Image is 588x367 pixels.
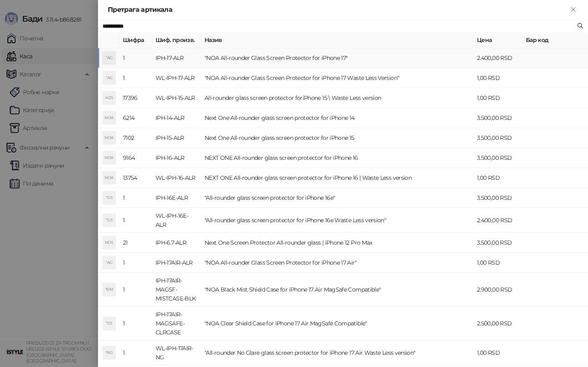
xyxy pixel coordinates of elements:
td: "NOA All-rounder Glass Screen Protector for iPhone 17 Waste Less Version" [201,68,474,88]
button: Close [568,5,578,15]
td: 3.500,00 RSD [474,233,523,253]
td: 1 [120,68,152,88]
td: WL-IPH-16-ALR [152,168,201,188]
div: Претрага артикала [108,5,568,15]
td: "NOA All-rounder Glass Screen Protector for iPhone 17 Air" [201,253,474,273]
td: 21 [120,233,152,253]
td: "NOA All-rounder Glass Screen Protector for iPhone 17" [201,48,474,68]
div: NOA [102,151,116,164]
td: 1 [120,307,152,340]
td: IPH-6.7-ALR [152,233,201,253]
td: "All-rounder glass screen protector for iPhone 16e" [201,188,474,208]
td: Next One All-rounder glass screen protector for iPhone 14 [201,108,474,128]
td: 17396 [120,88,152,108]
td: 13754 [120,168,152,188]
td: All-rounder glass screen protector foriPhone 15 \ Waste Less version [201,88,474,108]
td: NEXT ONE All-rounder glass screen protector for iPhone 16 [201,148,474,168]
td: IPH-17AIR-MAGSAFE-CLRCASE [152,307,201,340]
td: 1 [120,340,152,365]
td: Next One All-rounder glass screen protector for iPhone 15 [201,128,474,148]
td: 1,00 RSD [474,168,523,188]
td: 1,00 RSD [474,253,523,273]
div: NOA [102,131,116,144]
div: "AG [102,71,116,84]
td: "NOA Black Mist Shield Case for iPhone 17 Air MagSafe Compatible" [201,273,474,307]
td: 1,00 RSD [474,88,523,108]
div: "NG [102,346,116,359]
td: WL-IPH-15-ALR [152,88,201,108]
div: "AG [102,256,116,269]
td: 7102 [120,128,152,148]
td: 1 [120,253,152,273]
div: "CS [102,317,116,330]
td: 2.400,00 RSD [474,48,523,68]
div: NOA [102,171,116,184]
th: Шифра [120,32,152,48]
td: 3.500,00 RSD [474,128,523,148]
td: NEXT ONE All-rounder glass screen protector for iPhone 16 | Waste Less version [201,168,474,188]
td: 1 [120,208,152,233]
div: "GS [102,214,116,227]
td: IPH-16-ALR [152,148,201,168]
td: 2.400,00 RSD [474,208,523,233]
td: "NOA Clear Shield Case for iPhone 17 Air MagSafe Compatible" [201,307,474,340]
td: "All-rounder glass screen protector for iPhone 16e Waste Less version" [201,208,474,233]
td: 2.900,00 RSD [474,273,523,307]
td: IPH-15-ALR [152,128,201,148]
td: 3.500,00 RSD [474,148,523,168]
td: IPH-14-ALR [152,108,201,128]
div: NOA [102,111,116,124]
div: "GS [102,191,116,204]
td: 1,00 RSD [474,340,523,365]
td: WL-IPH-17-ALR [152,68,201,88]
div: "BM [102,283,116,296]
div: NOS [102,236,116,249]
td: "All-rounder No Glare glass screen protector for iPhone 17 Air Waste Less version" [201,340,474,365]
td: IPH-17AIR-ALR [152,253,201,273]
div: AGS [102,91,116,104]
td: 2.500,00 RSD [474,307,523,340]
th: Цена [474,32,523,48]
td: IPH-17AIR-MAGSF-MISTCASE-BLK [152,273,201,307]
td: 3.500,00 RSD [474,108,523,128]
div: "AG [102,51,116,64]
th: Назив [201,32,474,48]
td: WL-IPH-16E-ALR [152,208,201,233]
td: 1 [120,273,152,307]
td: IPH-16E-ALR [152,188,201,208]
td: WL-IPH-17AIR-NG [152,340,201,365]
td: 6214 [120,108,152,128]
th: Шиф. произв. [152,32,201,48]
td: 3.500,00 RSD [474,188,523,208]
td: 1,00 RSD [474,68,523,88]
td: 1 [120,48,152,68]
td: IPH-17-ALR [152,48,201,68]
td: 9164 [120,148,152,168]
td: 1 [120,188,152,208]
td: Next One Screen Protector All-rounder glass | iPhone 12 Pro Max [201,233,474,253]
th: Бар код [523,32,588,48]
